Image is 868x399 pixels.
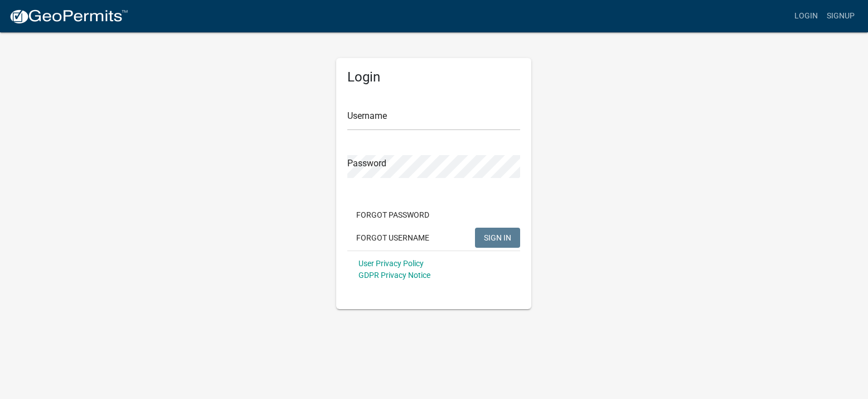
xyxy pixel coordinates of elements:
a: User Privacy Policy [358,259,424,268]
button: Forgot Password [347,205,438,225]
h5: Login [347,69,520,85]
a: GDPR Privacy Notice [358,271,430,280]
a: Signup [822,6,859,27]
span: SIGN IN [484,233,511,242]
a: Login [790,6,822,27]
button: Forgot Username [347,228,438,248]
button: SIGN IN [475,228,520,248]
